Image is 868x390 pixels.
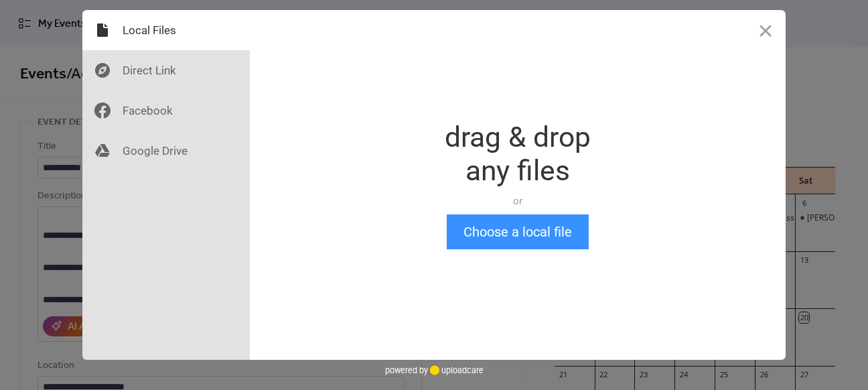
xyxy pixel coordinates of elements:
div: Direct Link [82,50,250,90]
div: Facebook [82,90,250,131]
a: uploadcare [428,365,484,375]
div: powered by [385,360,484,380]
div: Google Drive [82,131,250,171]
div: or [445,194,591,208]
div: Local Files [82,10,250,50]
button: Close [745,10,786,50]
div: drag & drop any files [445,121,591,188]
button: Choose a local file [447,214,589,249]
